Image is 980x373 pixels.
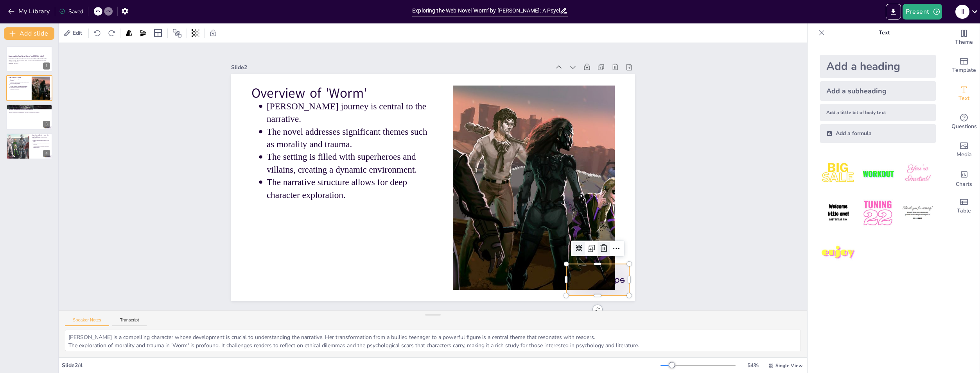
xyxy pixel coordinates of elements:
div: Exploring the Web Novel 'Worm' by [PERSON_NAME]This presentation delves into the psychological as... [6,46,52,72]
textarea: [PERSON_NAME] is a compelling character whose development is crucial to understanding the narrati... [65,330,801,351]
div: Get real-time input from your audience [948,108,980,136]
div: https://cdn.sendsteps.com/images/logo/sendsteps_logo_white.pnghttps://cdn.sendsteps.com/images/lo... [6,104,52,130]
div: Add text boxes [948,80,980,108]
img: 4.jpeg [820,195,856,231]
p: The novel addresses significant themes such as morality and trauma. [10,81,29,84]
img: 3.jpeg [899,155,936,192]
p: The setting is filled with superheroes and villains, creating a dynamic environment. [10,84,29,87]
span: Template [952,66,976,75]
p: Superhero Action and Its Implications [32,134,50,138]
div: Add a subheading [820,81,936,101]
p: The narrative structure allows for deep character exploration. [328,32,434,189]
strong: Exploring the Web Novel 'Worm' by [PERSON_NAME] [9,55,44,57]
img: 6.jpeg [899,195,936,231]
span: Table [957,207,971,215]
div: Change the overall theme [948,23,980,52]
div: Add images, graphics, shapes or video [948,136,980,164]
span: Theme [955,38,973,46]
button: Add slide [4,27,54,40]
button: Speaker Notes [65,318,109,326]
p: Ethical dilemmas are prevalent in the story. [33,139,50,142]
p: Psychological Themes in 'Worm' [9,105,50,108]
div: Add a formula [820,124,936,143]
button: I I [955,4,969,20]
input: Insert title [412,5,560,16]
span: Edit [71,29,84,37]
div: Layout [152,27,164,39]
span: Media [957,150,972,159]
p: The narrative structure allows for deep character exploration. [10,87,29,89]
p: [PERSON_NAME] journey is central to the narrative. [10,78,29,81]
span: Text [958,94,969,103]
div: Slide 2 / 4 [62,362,661,369]
span: Position [172,29,182,38]
div: 4 [43,150,50,157]
p: Coping mechanisms are explored in various characters. [10,109,50,111]
div: Add ready made slides [948,52,980,80]
p: Overview of 'Worm' [9,76,29,79]
img: 1.jpeg [820,155,856,192]
div: Add a little bit of body text [820,104,936,121]
span: Questions [951,122,977,131]
button: Export to PowerPoint [886,4,901,20]
div: 54 % [743,362,762,369]
p: The psychological effects of power are explored. [33,143,50,145]
p: The novel addresses significant themes such as morality and trauma. [372,7,477,164]
div: I I [955,5,969,19]
button: My Library [6,5,53,18]
p: Real psychological challenges are mirrored in the characters' journeys. [10,112,50,113]
button: Transcript [112,318,147,326]
p: Trauma significantly shapes character development. [10,110,50,112]
div: Add charts and graphs [948,164,980,192]
img: 7.jpeg [820,235,856,271]
img: 5.jpeg [860,195,896,231]
div: https://cdn.sendsteps.com/images/logo/sendsteps_logo_white.pnghttps://cdn.sendsteps.com/images/lo... [6,133,52,159]
div: https://cdn.sendsteps.com/images/logo/sendsteps_logo_white.pnghttps://cdn.sendsteps.com/images/lo... [6,75,52,101]
p: Superhero action reflects societal issues. [33,137,50,139]
div: 1 [43,62,50,70]
p: Generated with [URL] [9,62,50,64]
button: Present [903,4,942,20]
div: Saved [59,8,83,15]
span: Single View [775,362,802,369]
p: This presentation delves into the psychological aspects of the web novel 'Worm' by [PERSON_NAME],... [9,58,50,62]
p: Action serves as a narrative device for deeper themes. [33,145,50,148]
p: Text [828,23,941,42]
p: Identity is a recurring theme throughout the novel. [10,107,50,109]
div: 2 [43,92,50,99]
div: Add a table [948,192,980,220]
div: Add a heading [820,55,936,78]
span: Charts [956,180,972,189]
p: The setting is filled with superheroes and villains, creating a dynamic environment. [350,20,456,177]
img: 2.jpeg [860,155,896,192]
div: 3 [43,121,50,128]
